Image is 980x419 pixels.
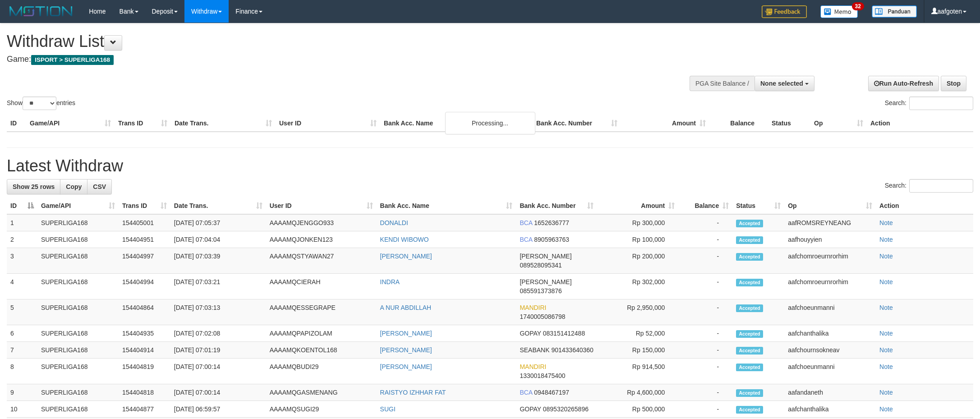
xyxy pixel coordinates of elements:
[7,248,37,274] td: 3
[868,76,939,91] a: Run Auto-Refresh
[909,179,973,193] input: Search:
[7,32,644,51] h1: Withdraw List
[784,299,876,325] td: aafchoeunmanni
[266,384,377,401] td: AAAAMQGASMENANG
[520,330,541,337] span: GOPAY
[37,359,119,384] td: SUPERLIGA168
[597,342,678,359] td: Rp 150,000
[380,330,432,337] a: [PERSON_NAME]
[119,231,170,248] td: 154404951
[784,274,876,299] td: aafchomroeurnrorhim
[597,359,678,384] td: Rp 914,500
[879,253,893,260] a: Note
[597,198,678,214] th: Amount: activate to sort column ascending
[879,405,893,413] a: Note
[755,76,814,91] button: None selected
[885,179,973,193] label: Search:
[26,115,115,132] th: Game/API
[119,214,170,231] td: 154405001
[678,384,732,401] td: -
[380,253,432,260] a: [PERSON_NAME]
[909,97,973,110] input: Search:
[597,384,678,401] td: Rp 4,600,000
[597,248,678,274] td: Rp 200,000
[37,214,119,231] td: SUPERLIGA168
[879,389,893,396] a: Note
[820,5,858,18] img: Button%20Memo.svg
[678,214,732,231] td: -
[736,220,763,227] span: Accepted
[879,330,893,337] a: Note
[736,279,763,286] span: Accepted
[7,214,37,231] td: 1
[119,359,170,384] td: 154404819
[520,405,541,413] span: GOPAY
[736,253,763,261] span: Accepted
[520,346,549,354] span: SEABANK
[37,401,119,418] td: SUPERLIGA168
[597,401,678,418] td: Rp 500,000
[520,236,532,243] span: BCA
[520,287,561,295] span: Copy 085591373876 to clipboard
[377,198,516,214] th: Bank Acc. Name: activate to sort column ascending
[119,325,170,342] td: 154404935
[520,304,546,311] span: MANDIRI
[597,274,678,299] td: Rp 302,000
[170,198,266,214] th: Date Trans.: activate to sort column ascending
[879,278,893,285] a: Note
[266,231,377,248] td: AAAAMQJONKEN123
[7,325,37,342] td: 6
[597,231,678,248] td: Rp 100,000
[852,2,864,10] span: 32
[115,115,171,132] th: Trans ID
[7,299,37,325] td: 5
[7,342,37,359] td: 7
[266,198,377,214] th: User ID: activate to sort column ascending
[690,76,755,91] div: PGA Site Balance /
[520,219,532,226] span: BCA
[13,183,55,190] span: Show 25 rows
[119,401,170,418] td: 154404877
[380,219,408,226] a: DONALDI
[37,248,119,274] td: SUPERLIGA168
[768,115,810,132] th: Status
[266,325,377,342] td: AAAAMQPAPIZOLAM
[520,363,546,370] span: MANDIRI
[276,115,380,132] th: User ID
[266,342,377,359] td: AAAAMQKOENTOL168
[66,183,82,190] span: Copy
[266,214,377,231] td: AAAAMQJENGGO933
[520,313,565,320] span: Copy 1740005086798 to clipboard
[7,359,37,384] td: 8
[60,179,87,194] a: Copy
[534,219,569,226] span: Copy 1652636777 to clipboard
[380,363,432,370] a: [PERSON_NAME]
[170,299,266,325] td: [DATE] 07:03:13
[520,389,532,396] span: BCA
[7,179,60,194] a: Show 25 rows
[520,253,571,260] span: [PERSON_NAME]
[543,330,585,337] span: Copy 083151412488 to clipboard
[31,55,114,65] span: ISPORT > SUPERLIGA168
[170,401,266,418] td: [DATE] 06:59:57
[784,384,876,401] td: aafandaneth
[736,347,763,355] span: Accepted
[119,342,170,359] td: 154404914
[867,115,973,132] th: Action
[37,198,119,214] th: Game/API: activate to sort column ascending
[736,304,763,312] span: Accepted
[266,359,377,384] td: AAAAMQBUDI29
[266,299,377,325] td: AAAAMQESSEGRAPE
[380,389,446,396] a: RAISTYO IZHHAR FAT
[543,405,589,413] span: Copy 0895320265896 to clipboard
[7,55,644,64] h4: Game:
[7,115,26,132] th: ID
[678,231,732,248] td: -
[678,248,732,274] td: -
[119,384,170,401] td: 154404818
[736,236,763,244] span: Accepted
[170,274,266,299] td: [DATE] 07:03:21
[736,406,763,414] span: Accepted
[516,198,597,214] th: Bank Acc. Number: activate to sort column ascending
[119,299,170,325] td: 154404864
